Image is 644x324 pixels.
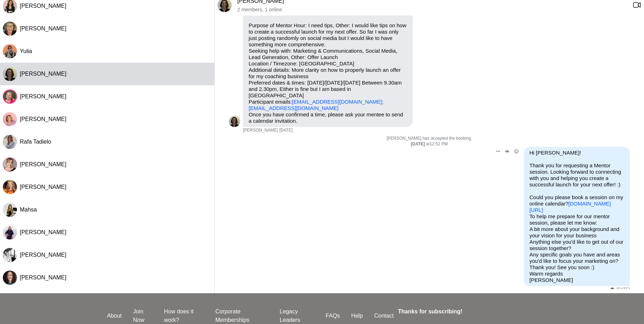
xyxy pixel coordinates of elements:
button: Open Thread [503,147,512,156]
p: A bit more about your background and your vision for your business [529,226,624,239]
a: Contact [369,312,399,320]
time: 2025-08-13T02:53:25.351Z [616,287,630,293]
div: Sarah Cassells [3,248,17,262]
span: [PERSON_NAME] [20,116,66,122]
img: R [3,157,17,172]
p: Hi [PERSON_NAME]! [529,150,624,156]
p: Once you have confirmed a time, please ask your mentee to send a calendar invitation. [249,111,407,124]
p: Thank you for requesting a Mentor session. Looking forward to connecting with you and helping you... [529,162,624,188]
span: [PERSON_NAME] [20,25,66,31]
img: L [229,116,240,127]
img: R [3,135,17,149]
span: Mahsa [20,207,37,213]
div: Mahsa [3,203,17,217]
p: 2 members , 1 online [237,7,627,13]
img: J [3,271,17,285]
p: Thank you! See you soon :) [529,264,624,271]
a: [EMAIL_ADDRESS][DOMAIN_NAME] [249,105,338,111]
span: Yulia [20,48,32,54]
div: Julia Ridout [3,271,17,285]
span: [PERSON_NAME] [20,71,66,77]
a: FAQs [320,312,346,320]
span: [PERSON_NAME] [20,184,66,190]
span: [PERSON_NAME] [243,128,278,133]
div: Miranda Bozic [3,180,17,194]
img: M [3,203,17,217]
div: Vari McGaan [3,112,17,126]
img: V [3,112,17,126]
div: Laila Punj [3,67,17,81]
img: D [3,225,17,239]
a: About [101,312,128,320]
time: 2025-08-13T00:21:34.122Z [279,128,293,133]
button: Open Message Actions Menu [493,147,503,156]
div: Ruth Slade [3,157,17,172]
div: Yulia [3,44,17,58]
a: Help [346,312,369,320]
a: [EMAIL_ADDRESS][DOMAIN_NAME] [292,99,382,105]
p: Anything else you'd like to get out of our session together? [529,239,624,251]
span: [PERSON_NAME] [20,3,66,9]
span: [PERSON_NAME] [20,252,66,258]
button: Open Reaction Selector [512,147,521,156]
div: Darby Lyndon [3,225,17,239]
div: Laila Punj [229,116,240,127]
img: L [3,67,17,81]
p: Warm regards [PERSON_NAME] [529,271,624,283]
img: L [610,287,615,293]
p: Could you please book a session on my online calendar? [529,194,624,213]
span: [PERSON_NAME] [20,161,66,167]
p: [PERSON_NAME] has accepted the booking. [229,136,630,141]
div: Laila Punj [610,287,615,293]
strong: [DATE] [411,141,426,146]
span: Rafa Tadielo [20,139,51,145]
img: J [3,22,17,36]
a: [DOMAIN_NAME][URL] [529,201,611,213]
img: M [3,180,17,194]
div: Jane [3,22,17,36]
div: Rebecca Frazer [3,89,17,104]
span: [PERSON_NAME] [20,274,66,280]
h4: Thanks for subscribing! [398,307,533,316]
img: Y [3,44,17,58]
p: To help me prepare for our mentor session, please let me know: [529,213,624,226]
img: R [3,89,17,104]
span: [PERSON_NAME] [20,93,66,99]
img: S [3,248,17,262]
div: at 12:52 PM [229,141,630,147]
span: [PERSON_NAME] [20,229,66,235]
p: Any specific goals you have and areas you'd like to focus your marketing on? [529,251,624,264]
div: Rafa Tadielo [3,135,17,149]
p: Purpose of Mentor Hour: I need tips, Other: I would like tips on how to create a successful launc... [249,22,407,111]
